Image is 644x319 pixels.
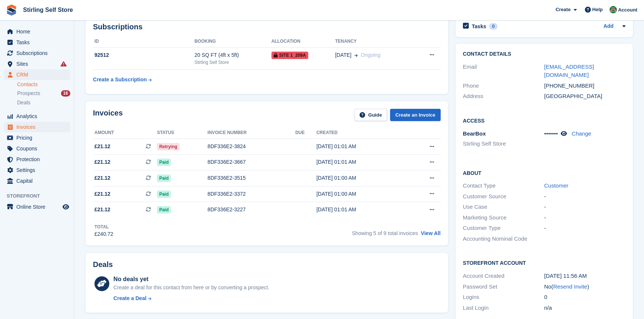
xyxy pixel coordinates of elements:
[16,37,61,48] span: Tasks
[463,63,544,79] div: Email
[463,51,625,57] h2: Contact Details
[544,293,625,302] div: 0
[544,182,568,189] a: Customer
[544,82,625,90] div: [PHONE_NUMBER]
[207,127,295,139] th: Invoice number
[335,51,351,59] span: [DATE]
[113,294,146,302] div: Create a Deal
[17,90,40,97] span: Prospects
[16,176,61,186] span: Capital
[94,143,110,150] span: £21.12
[16,48,61,58] span: Subscriptions
[295,127,316,139] th: Due
[4,26,70,37] a: menu
[93,23,441,31] h2: Subscriptions
[16,26,61,37] span: Home
[157,175,171,182] span: Paid
[113,284,269,292] div: Create a deal for this contact from here or by converting a prospect.
[463,192,544,201] div: Customer Source
[489,23,498,30] div: 0
[316,143,406,150] div: [DATE] 01:01 AM
[94,230,113,238] div: £240.72
[603,22,614,31] a: Add
[16,111,61,121] span: Analytics
[4,165,70,175] a: menu
[271,52,308,59] span: Site 1_209A
[544,304,625,312] div: n/a
[16,133,61,143] span: Pricing
[463,214,544,222] div: Marketing Source
[544,283,625,291] div: No
[16,143,61,154] span: Coupons
[463,203,544,211] div: Use Case
[157,127,207,139] th: Status
[207,174,295,182] div: 8DF336E2-3515
[544,192,625,201] div: -
[4,48,70,58] a: menu
[544,64,594,78] a: [EMAIL_ADDRESS][DOMAIN_NAME]
[93,73,152,87] a: Create a Subscription
[335,36,413,48] th: Tenancy
[207,190,295,198] div: 8DF336E2-3372
[316,158,406,166] div: [DATE] 01:01 AM
[361,52,380,58] span: Ongoing
[157,206,171,214] span: Paid
[16,165,61,175] span: Settings
[463,130,486,137] span: BearBox
[352,230,418,236] span: Showing 5 of 9 total invoices
[316,206,406,214] div: [DATE] 01:01 AM
[194,51,271,59] div: 20 SQ FT (4ft x 5ft)
[207,206,295,214] div: 8DF336E2-3227
[157,143,180,150] span: Retrying
[16,122,61,132] span: Invoices
[316,174,406,182] div: [DATE] 01:00 AM
[463,283,544,291] div: Password Set
[316,190,406,198] div: [DATE] 01:00 AM
[544,203,625,211] div: -
[571,130,591,137] a: Change
[94,190,110,198] span: £21.12
[207,158,295,166] div: 8DF336E2-3667
[16,69,61,80] span: CRM
[4,37,70,48] a: menu
[16,202,61,212] span: Online Store
[463,224,544,232] div: Customer Type
[4,133,70,143] a: menu
[551,283,589,290] span: ( )
[93,51,194,59] div: 92512
[463,117,625,124] h2: Access
[4,202,70,212] a: menu
[194,36,271,48] th: Booking
[553,283,587,290] a: Resend Invite
[20,4,76,16] a: Stirling Self Store
[463,92,544,101] div: Address
[618,6,637,14] span: Account
[4,59,70,69] a: menu
[463,304,544,312] div: Last Login
[93,260,113,269] h2: Deals
[463,182,544,190] div: Contact Type
[113,294,269,302] a: Create a Deal
[157,191,171,198] span: Paid
[4,176,70,186] a: menu
[4,122,70,132] a: menu
[463,140,544,148] li: Stirling Self Store
[94,206,110,214] span: £21.12
[271,36,335,48] th: Allocation
[463,82,544,90] div: Phone
[556,6,570,13] span: Create
[16,154,61,165] span: Protection
[354,109,387,121] a: Guide
[316,127,406,139] th: Created
[16,59,61,69] span: Sites
[463,272,544,280] div: Account Created
[93,127,157,139] th: Amount
[94,224,113,230] div: Total
[94,158,110,166] span: £21.12
[390,109,441,121] a: Create an Invoice
[4,143,70,154] a: menu
[544,272,625,280] div: [DATE] 11:56 AM
[17,99,30,106] span: Deals
[207,143,295,150] div: 8DF336E2-3824
[93,36,194,48] th: ID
